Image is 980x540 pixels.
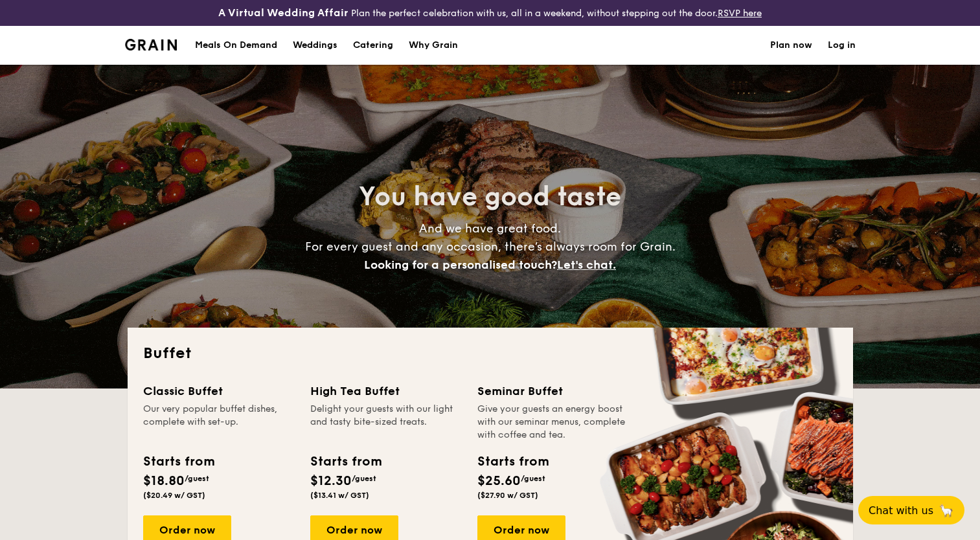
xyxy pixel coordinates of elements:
[477,473,521,489] span: $25.60
[477,491,538,500] span: ($27.90 w/ GST)
[125,39,177,51] img: Grain
[310,473,352,489] span: $12.30
[163,5,817,21] div: Plan the perfect celebration with us, all in a weekend, without stepping out the door.
[359,181,621,212] span: You have good taste
[195,26,277,65] div: Meals On Demand
[477,452,548,471] div: Starts from
[521,474,545,483] span: /guest
[718,8,762,19] a: RSVP here
[477,382,629,400] div: Seminar Buffet
[185,474,209,483] span: /guest
[352,474,376,483] span: /guest
[293,26,337,65] div: Weddings
[285,26,345,65] a: Weddings
[125,39,177,51] a: Logotype
[143,343,838,364] h2: Buffet
[143,403,295,442] div: Our very popular buffet dishes, complete with set-up.
[310,491,369,500] span: ($13.41 w/ GST)
[345,26,401,65] a: Catering
[305,221,676,272] span: And we have great food. For every guest and any occasion, there’s always room for Grain.
[143,473,185,489] span: $18.80
[143,382,295,400] div: Classic Buffet
[939,503,954,518] span: 🦙
[353,26,393,65] h1: Catering
[770,26,812,65] a: Plan now
[310,403,462,442] div: Delight your guests with our light and tasty bite-sized treats.
[401,26,466,65] a: Why Grain
[869,504,933,517] span: Chat with us
[364,258,557,272] span: Looking for a personalised touch?
[310,382,462,400] div: High Tea Buffet
[409,26,458,65] div: Why Grain
[310,452,381,471] div: Starts from
[187,26,285,65] a: Meals On Demand
[557,258,616,272] span: Let's chat.
[143,452,214,471] div: Starts from
[858,496,964,524] button: Chat with us🦙
[143,491,205,500] span: ($20.49 w/ GST)
[828,26,856,65] a: Log in
[477,403,629,442] div: Give your guests an energy boost with our seminar menus, complete with coffee and tea.
[218,5,348,21] h4: A Virtual Wedding Affair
